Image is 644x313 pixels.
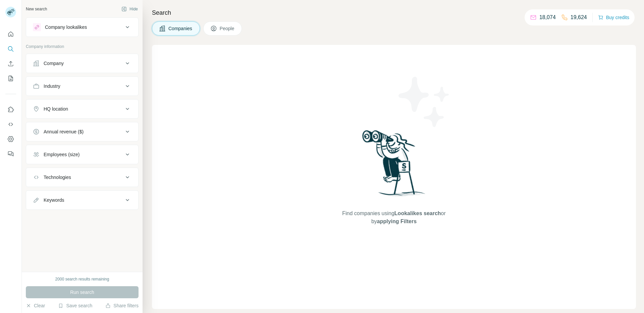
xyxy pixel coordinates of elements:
[5,58,16,70] button: Enrich CSV
[117,4,143,14] button: Hide
[26,146,138,163] button: Employees (size)
[44,197,64,203] div: Keywords
[26,44,139,50] p: Company information
[571,13,587,21] p: 19,624
[44,60,64,67] div: Company
[5,148,16,160] button: Feedback
[5,104,16,116] button: Use Surfe on LinkedIn
[44,151,79,158] div: Employees (size)
[5,43,16,55] button: Search
[220,25,235,32] span: People
[394,72,454,132] img: Surfe Illustration - Stars
[55,276,109,282] div: 2000 search results remaining
[359,128,429,203] img: Surfe Illustration - Woman searching with binoculars
[26,55,138,71] button: Company
[44,106,68,112] div: HQ location
[26,78,138,94] button: Industry
[394,210,441,216] span: Lookalikes search
[58,302,92,309] button: Save search
[26,169,138,185] button: Technologies
[44,174,71,181] div: Technologies
[5,72,16,84] button: My lists
[340,209,447,226] span: Find companies using or by
[5,133,16,145] button: Dashboard
[105,302,139,309] button: Share filters
[26,6,47,12] div: New search
[377,218,417,224] span: applying Filters
[26,19,138,35] button: Company lookalikes
[598,13,629,22] button: Buy credits
[5,118,16,130] button: Use Surfe API
[152,8,636,17] h4: Search
[5,28,16,40] button: Quick start
[44,83,60,89] div: Industry
[26,302,45,309] button: Clear
[26,101,138,117] button: HQ location
[539,13,556,21] p: 18,074
[168,25,193,32] span: Companies
[26,124,138,140] button: Annual revenue ($)
[45,24,87,30] div: Company lookalikes
[44,128,84,135] div: Annual revenue ($)
[26,192,138,208] button: Keywords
